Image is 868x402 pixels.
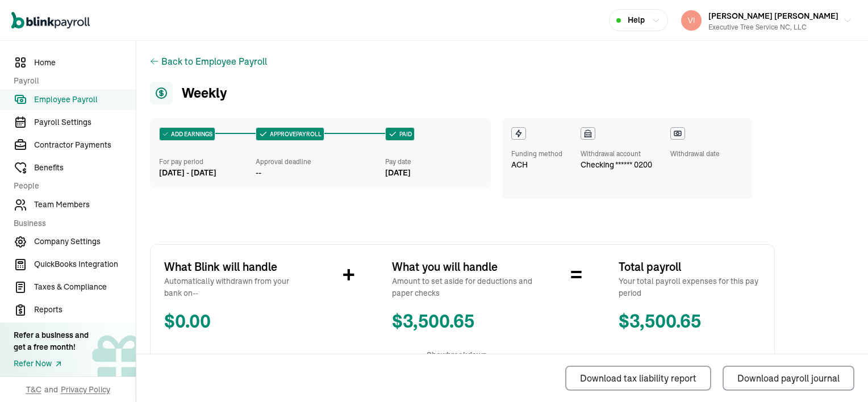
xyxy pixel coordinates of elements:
[34,116,136,128] span: Payroll Settings
[392,275,534,299] span: Amount to set aside for deductions and paper checks
[619,258,761,275] span: Total payroll
[34,304,136,316] span: Reports
[670,149,720,159] div: Withdrawal date
[150,82,775,104] h1: Weekly
[619,275,761,299] span: Your total payroll expenses for this pay period
[343,258,355,292] span: +
[511,149,562,159] div: Funding method
[159,157,256,167] div: For pay period
[34,281,136,293] span: Taxes & Compliance
[397,130,412,139] span: Paid
[427,349,487,361] span: Show breakdown
[34,258,136,270] span: QuickBooks Integration
[677,6,857,35] button: [PERSON_NAME] [PERSON_NAME]Executive Tree Service NC, LLC
[565,366,711,391] button: Download tax liability report
[11,4,90,37] nav: Global
[34,236,136,248] span: Company Settings
[570,258,582,292] span: =
[14,217,129,229] span: Business
[628,14,645,26] span: Help
[159,167,256,179] div: [DATE] - [DATE]
[34,94,136,106] span: Employee Payroll
[160,128,215,140] div: ADD EARNINGS
[385,167,482,179] div: [DATE]
[34,57,136,69] span: Home
[34,162,136,174] span: Benefits
[34,199,136,211] span: Team Members
[619,308,761,336] span: $ 3,500.65
[256,167,261,179] div: --
[811,347,868,402] iframe: Chat Widget
[61,384,110,395] span: Privacy Policy
[392,258,534,275] span: What you will handle
[723,366,854,391] button: Download payroll journal
[34,139,136,151] span: Contractor Payments
[14,329,89,353] div: Refer a business and get a free month!
[385,157,482,167] div: Pay date
[511,159,528,171] span: ACH
[26,384,41,395] span: T&C
[14,75,129,87] span: Payroll
[581,149,652,159] div: Withdrawal account
[14,358,89,370] a: Refer Now
[164,275,306,299] span: Automatically withdrawn from your bank on --
[164,308,306,336] span: $ 0.00
[161,55,267,68] button: Back to Employee Payroll
[737,371,840,385] div: Download payroll journal
[580,371,696,385] div: Download tax liability report
[609,9,668,31] button: Help
[708,11,838,21] span: [PERSON_NAME] [PERSON_NAME]
[268,130,322,139] span: APPROVE PAYROLL
[708,22,838,32] div: Executive Tree Service NC, LLC
[14,180,129,192] span: People
[164,258,306,275] span: What Blink will handle
[392,308,534,336] span: $ 3,500.65
[256,157,380,167] div: Approval deadline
